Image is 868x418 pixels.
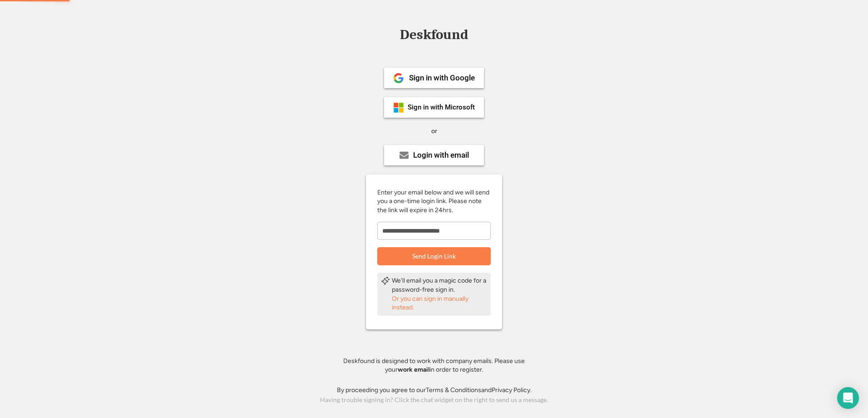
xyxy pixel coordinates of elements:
a: Privacy Policy. [492,386,532,394]
div: Sign in with Microsoft [408,104,475,111]
div: Or you can sign in manually instead. [392,294,487,312]
div: Enter your email below and we will send you a one-time login link. Please note the link will expi... [377,188,491,215]
div: Sign in with Google [409,74,475,82]
a: Terms & Conditions [426,386,481,394]
div: Login with email [413,151,469,159]
img: ms-symbollockup_mssymbol_19.png [393,102,404,113]
div: By proceeding you agree to our and [337,386,532,395]
img: 1024px-Google__G__Logo.svg.png [393,73,404,84]
div: Deskfound [395,28,473,42]
div: We'll email you a magic code for a password-free sign in. [392,276,487,294]
button: Send Login Link [377,247,491,265]
strong: work email [398,366,429,373]
div: or [431,127,437,136]
div: Open Intercom Messenger [837,387,859,409]
div: Deskfound is designed to work with company emails. Please use your in order to register. [332,357,536,374]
